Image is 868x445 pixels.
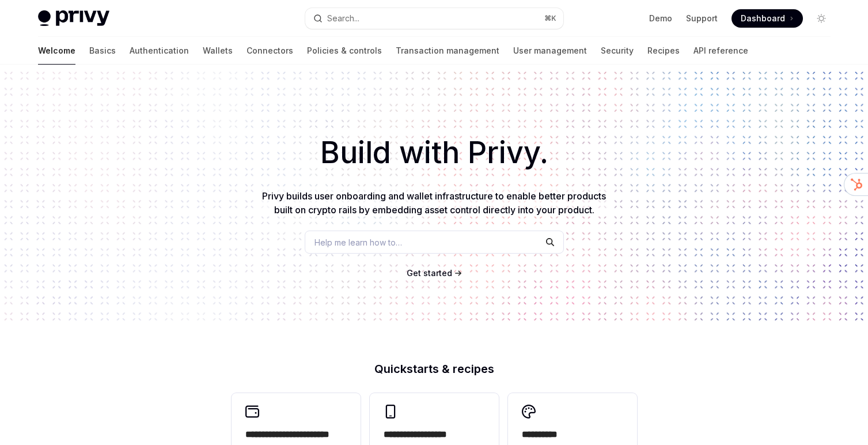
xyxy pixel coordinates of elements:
span: Dashboard [741,13,785,24]
span: Privy builds user onboarding and wallet infrastructure to enable better products built on crypto ... [262,190,606,216]
button: Toggle dark mode [812,9,831,28]
a: Recipes [647,37,680,65]
h2: Quickstarts & recipes [232,363,637,375]
a: API reference [693,37,748,65]
img: light logo [38,10,109,27]
span: ⌘ K [544,14,556,23]
a: Wallets [203,37,233,65]
a: Security [601,37,634,65]
a: Transaction management [396,37,499,65]
span: Get started [407,268,452,278]
a: Authentication [130,37,189,65]
span: Help me learn how to… [314,236,402,248]
a: Dashboard [731,9,803,28]
a: Demo [649,13,672,24]
a: Get started [407,267,452,279]
a: Support [686,13,718,24]
button: Search...⌘K [305,8,563,29]
a: Basics [89,37,116,65]
a: Policies & controls [307,37,382,65]
div: Search... [327,12,359,25]
a: User management [513,37,587,65]
a: Connectors [247,37,293,65]
h1: Build with Privy. [18,130,850,175]
a: Welcome [38,37,75,65]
